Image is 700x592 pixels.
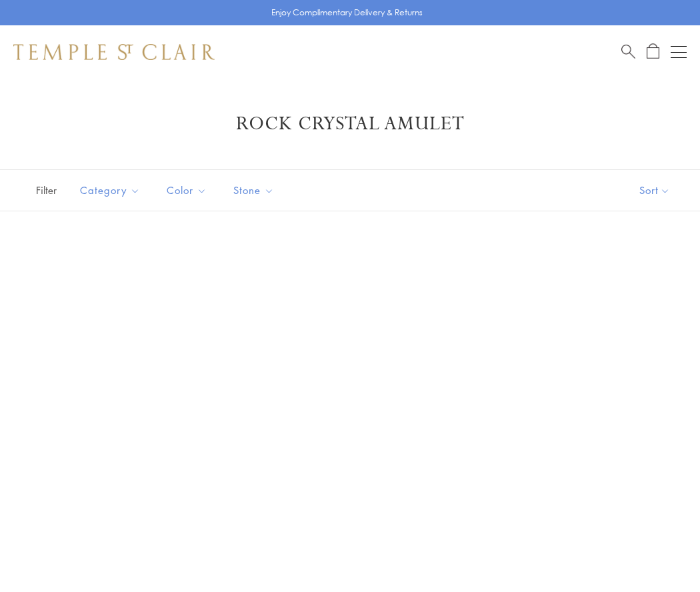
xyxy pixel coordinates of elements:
[647,43,659,60] a: Open Shopping Bag
[227,182,284,199] span: Stone
[70,175,150,205] button: Category
[609,170,700,211] button: Show sort by
[157,175,217,205] button: Color
[160,182,217,199] span: Color
[33,112,667,136] h1: Rock Crystal Amulet
[73,182,150,199] span: Category
[223,175,284,205] button: Stone
[271,6,423,19] p: Enjoy Complimentary Delivery & Returns
[671,44,687,60] button: Open navigation
[13,44,215,60] img: Temple St. Clair
[621,43,635,60] a: Search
